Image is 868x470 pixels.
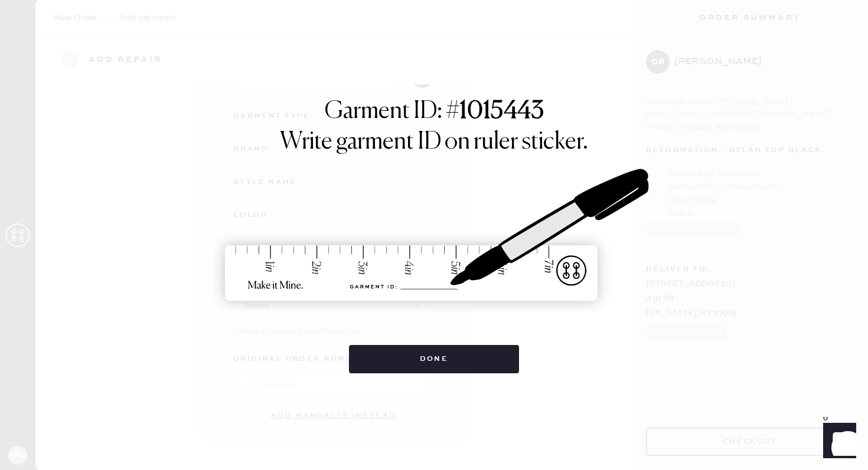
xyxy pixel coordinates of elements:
[325,97,544,128] h1: Garment ID: #
[349,345,520,373] button: Done
[459,100,544,123] strong: 1015443
[280,128,588,156] h1: Write garment ID on ruler sticker.
[213,139,655,333] img: ruler-sticker-sharpie.svg
[812,417,863,468] iframe: Front Chat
